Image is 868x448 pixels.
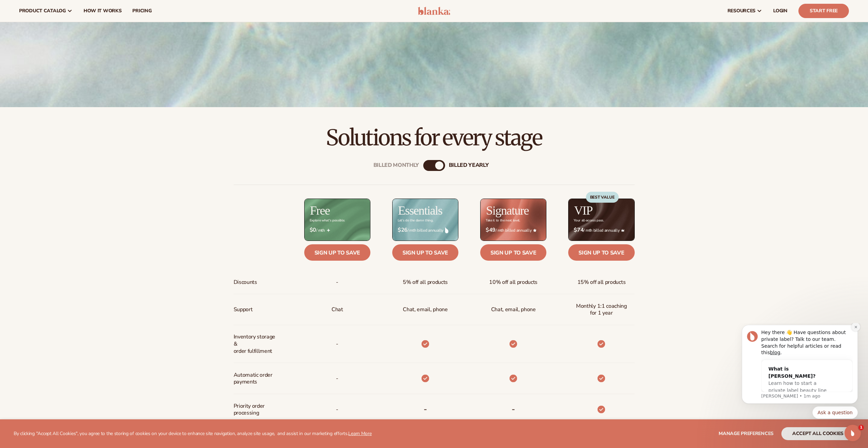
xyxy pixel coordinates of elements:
strong: $74 [574,227,584,233]
img: Star_6.png [533,229,536,232]
span: 15% off all products [577,276,626,289]
div: billed Yearly [449,162,489,169]
span: / mth billed annually [574,227,629,233]
h2: Essentials [398,204,442,217]
a: Start Free [798,4,849,18]
b: - [424,404,427,415]
p: Chat, email, phone [403,303,447,316]
a: Sign up to save [304,244,370,261]
img: logo [418,7,450,15]
span: Automatic order payments [234,369,279,389]
b: - [512,404,515,415]
strong: $26 [398,227,408,233]
span: / mth [310,227,365,233]
span: 1 [858,425,864,430]
span: / mth billed annually [486,227,541,233]
p: - [336,338,338,350]
span: Inventory storage & order fulfillment [234,331,279,357]
button: Quick reply: Ask a question [81,83,126,96]
a: Sign up to save [568,244,634,261]
p: Chat [332,303,343,316]
iframe: Intercom live chat [844,425,861,441]
img: drop.png [445,227,448,233]
iframe: Intercom notifications message [732,323,868,445]
span: Discounts [234,276,257,289]
h2: Solutions for every stage [19,126,849,149]
span: LOGIN [773,8,788,14]
span: Chat, email, phone [491,303,536,316]
div: Quick reply options [10,83,126,96]
strong: $0 [310,227,316,233]
span: Manage preferences [719,430,774,437]
h2: Free [310,204,330,217]
img: VIP_BG_199964bd-3653-43bc-8a67-789d2d7717b9.jpg [569,199,634,240]
p: By clicking "Accept All Cookies", you agree to the storing of cookies on your device to enhance s... [14,431,372,437]
span: Support [234,303,253,316]
a: Sign up to save [480,244,546,261]
button: Manage preferences [719,427,774,440]
a: Learn More [348,430,371,437]
img: Crown_2d87c031-1b5a-4345-8312-a4356ddcde98.png [621,229,624,232]
span: - [336,372,338,385]
span: 10% off all products [489,276,538,289]
div: Take it to the next level. [486,219,520,222]
img: free_bg.png [305,199,370,240]
img: Free_Icon_bb6e7c7e-73f8-44bd-8ed0-223ea0fc522e.png [327,229,330,232]
span: - [336,403,338,416]
strong: $49 [486,227,496,233]
img: Signature_BG_eeb718c8-65ac-49e3-a4e5-327c6aa73146.jpg [481,199,546,240]
span: resources [727,8,755,14]
img: Essentials_BG_9050f826-5aa9-47d9-a362-757b82c62641.jpg [393,199,458,240]
span: How It Works [84,8,122,14]
h2: VIP [574,204,592,217]
div: BEST VALUE [586,192,619,203]
span: 5% off all products [403,276,448,289]
span: Monthly 1:1 coaching for 1 year [574,300,629,320]
span: - [336,276,338,289]
a: Sign up to save [392,244,458,261]
span: Priority order processing [234,400,279,420]
h2: Signature [486,204,529,217]
span: / mth billed annually [398,227,453,233]
span: pricing [132,8,151,14]
span: product catalog [19,8,66,14]
div: Let’s do the damn thing. [398,219,433,222]
div: Explore what's possible. [310,219,345,222]
div: Your all-access pass. [574,219,604,222]
div: Billed Monthly [373,162,419,169]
